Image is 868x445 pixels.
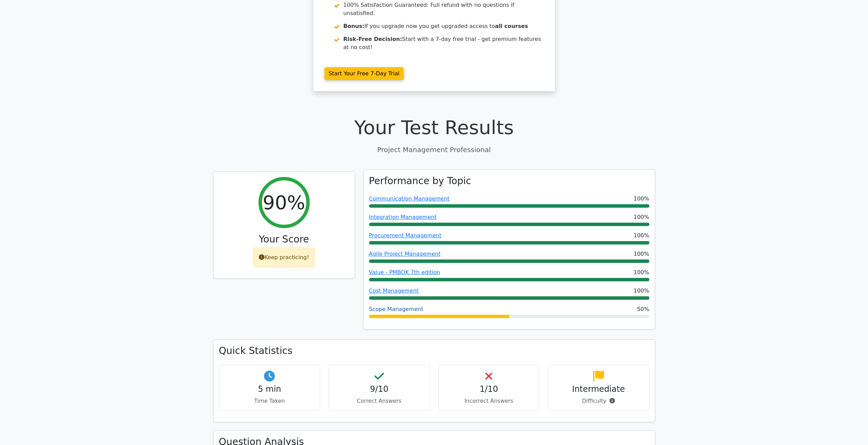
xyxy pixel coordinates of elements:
p: Time Taken [225,397,315,405]
a: Cost Management [369,287,419,294]
h3: Your Score [219,234,349,245]
h3: Performance by Topic [369,175,471,187]
a: Procurement Management [369,232,442,239]
a: Communication Management [369,195,450,202]
span: 100% [634,250,649,258]
span: 100% [634,268,649,277]
a: Scope Management [369,306,423,312]
span: 50% [637,305,649,313]
a: Start Your Free 7-Day Trial [324,67,404,80]
div: Keep practicing! [253,248,315,267]
h1: Your Test Results [213,116,655,139]
p: Project Management Professional [213,145,655,155]
a: Integration Management [369,214,437,220]
p: Difficulty [554,397,644,405]
span: 100% [634,195,649,203]
h4: 5 min [225,384,315,394]
a: Agile Project Management [369,251,441,257]
h4: 9/10 [334,384,424,394]
span: 100% [634,232,649,240]
h4: 1/10 [444,384,534,394]
p: Incorrect Answers [444,397,534,405]
p: Correct Answers [334,397,424,405]
span: 100% [634,287,649,295]
h2: 90% [263,191,305,214]
h3: Quick Statistics [219,345,649,357]
span: 100% [634,213,649,221]
h4: Intermediate [554,384,644,394]
a: Value - PMBOK 7th edition [369,269,440,276]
